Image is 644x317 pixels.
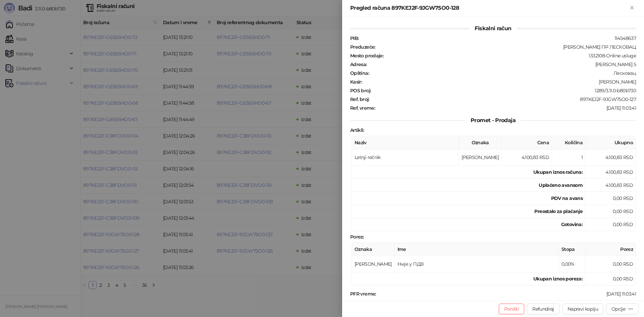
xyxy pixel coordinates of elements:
td: 4.100,83 RSD [586,166,636,179]
td: [PERSON_NAME] [352,256,395,272]
td: Није у ПДВ [395,256,559,272]
th: Stopa [559,243,586,256]
div: [DATE] 11:03:41 [377,291,637,297]
span: Napravi kopiju [568,306,598,312]
button: Opcije [606,304,639,314]
strong: Ukupan iznos poreza: [533,276,583,282]
td: 4.100,83 RSD [502,149,552,166]
th: Količina [552,136,586,149]
div: [PERSON_NAME] 5 [368,61,637,67]
td: 0,00% [559,256,586,272]
strong: Artikli : [350,127,364,133]
td: 0,00 RSD [586,218,636,231]
strong: PFR vreme : [350,291,376,297]
td: 4.100,83 RSD [586,149,636,166]
button: Zatvori [628,4,636,12]
div: Pregled računa 897KEJ2F-9JGW75O0-128 [350,4,628,12]
th: Cena [502,136,552,149]
td: 1 [552,149,586,166]
strong: Ukupan iznos računa : [533,169,583,175]
div: [PERSON_NAME] [363,79,637,85]
strong: Mesto prodaje : [350,53,383,59]
strong: Opština : [350,70,369,76]
td: 0,00 RSD [586,205,636,218]
td: [PERSON_NAME] [459,149,502,166]
div: 1332108-Online usluge [384,53,637,59]
th: Ime [395,243,559,256]
strong: Porez : [350,234,364,240]
th: Naziv [352,136,459,149]
div: Opcije [611,306,625,312]
td: Letnji rečnik [352,149,459,166]
strong: PFR broj računa : [350,300,387,306]
td: 0,00 RSD [586,192,636,205]
strong: Preostalo za plaćanje [534,208,583,214]
button: Poništi [499,304,525,314]
strong: POS broj : [350,88,371,94]
td: 4.100,83 RSD [586,179,636,192]
div: 897KEJ2F-9JGW75O0-127 [370,96,637,102]
strong: Ref. vreme : [350,105,375,111]
strong: Ref. broj : [350,96,369,102]
button: Refundiraj [527,304,559,314]
strong: Uplaćeno avansom [539,182,583,188]
th: Oznaka [352,243,395,256]
button: Napravi kopiju [562,304,603,314]
strong: Preduzeće : [350,44,375,50]
div: [PERSON_NAME] ПР ЛЕСКОВАЦ [376,44,637,50]
th: Porez [586,243,636,256]
strong: Kasir : [350,79,362,85]
div: [DATE] 11:03:41 [376,105,637,111]
span: Promet - Prodaja [465,117,521,123]
strong: Adresa : [350,61,367,67]
strong: PDV na avans [551,195,583,201]
td: 0,00 RSD [586,272,636,285]
th: Ukupno [586,136,636,149]
strong: PIB : [350,35,359,41]
div: 114548637 [359,35,637,41]
span: Fiskalni račun [469,25,517,32]
div: 1289/3.11.0-b80b730 [371,88,637,94]
strong: Gotovina : [561,221,583,227]
div: 897KEJ2F-9JGW75O0-128 [388,300,637,306]
th: Oznaka [459,136,502,149]
td: 0,00 RSD [586,256,636,272]
div: Лесковац [370,70,637,76]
